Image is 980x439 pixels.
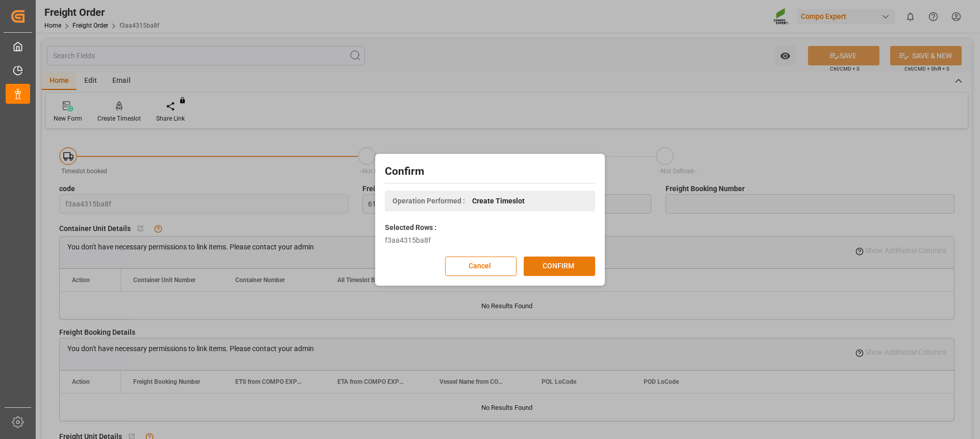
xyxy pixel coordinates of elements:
span: Operation Performed : [393,196,465,206]
button: CONFIRM [524,257,595,276]
div: f3aa4315ba8f [385,235,595,246]
label: Selected Rows : [385,222,436,233]
h2: Confirm [385,164,595,180]
button: Cancel [445,257,517,276]
span: Create Timeslot [472,196,525,206]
